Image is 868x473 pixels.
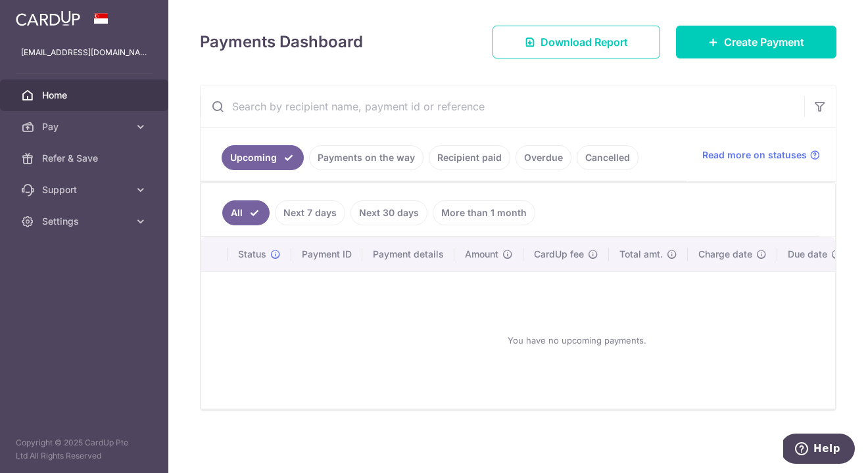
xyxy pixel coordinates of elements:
[724,34,804,50] span: Create Payment
[577,145,639,170] a: Cancelled
[619,248,663,261] span: Total amt.
[516,145,571,170] a: Overdue
[429,145,510,170] a: Recipient paid
[42,89,129,102] span: Home
[222,200,270,225] a: All
[238,248,266,261] span: Status
[222,145,304,170] a: Upcoming
[783,434,855,466] iframe: Opens a widget where you can find more information
[702,148,807,162] span: Read more on statuses
[42,215,129,228] span: Settings
[534,248,584,261] span: CardUp fee
[16,11,80,26] img: CardUp
[493,26,660,58] a: Download Report
[291,237,362,271] th: Payment ID
[433,200,535,225] a: More than 1 month
[788,248,827,261] span: Due date
[201,85,804,127] input: Search by recipient name, payment id or reference
[42,120,129,133] span: Pay
[676,26,836,58] a: Create Payment
[200,30,363,54] h4: Payments Dashboard
[21,46,147,59] p: [EMAIL_ADDRESS][DOMAIN_NAME]
[42,152,129,165] span: Refer & Save
[362,237,454,271] th: Payment details
[309,145,423,170] a: Payments on the way
[42,183,129,196] span: Support
[465,248,498,261] span: Amount
[350,200,427,225] a: Next 30 days
[698,248,752,261] span: Charge date
[702,148,820,162] a: Read more on statuses
[541,34,628,50] span: Download Report
[275,200,345,225] a: Next 7 days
